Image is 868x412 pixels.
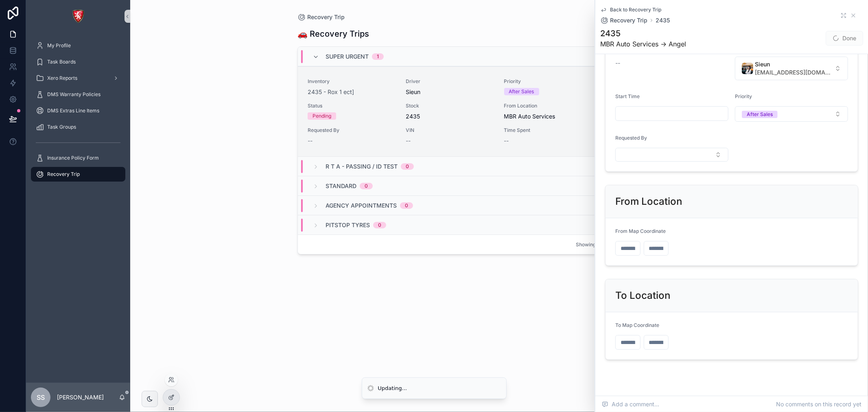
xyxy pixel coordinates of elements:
a: Xero Reports [31,71,125,85]
span: Requested By [308,127,396,134]
span: From Location [504,103,593,109]
span: [EMAIL_ADDRESS][DOMAIN_NAME] [755,68,831,77]
span: VIN [406,127,494,134]
span: 2435 [406,112,494,121]
span: Stock [406,103,494,109]
h1: 2435 [600,28,686,39]
span: Driver [406,78,494,85]
a: 2435 - Rox 1 ect] [308,88,354,96]
a: Recovery Trip [31,167,125,182]
span: DMS Warranty Policies [47,91,101,98]
div: After Sales [747,111,773,118]
span: R T A - PASSING / ID TEST [326,162,398,171]
span: DMS Extras Line Items [47,107,99,114]
span: Recovery Trip [610,16,647,24]
div: 0 [378,222,381,228]
div: 1 [377,53,379,60]
span: SUPER URGENT [326,53,369,61]
span: -- [504,137,509,145]
span: To Map Coordinate [615,322,659,328]
span: Priority [735,93,752,99]
span: No comments on this record yet [776,400,861,408]
span: Sieun [406,88,420,96]
div: 0 [406,163,409,170]
span: -- [406,137,411,145]
span: Task Boards [47,59,76,65]
a: DMS Warranty Policies [31,87,125,102]
span: Requested By [615,135,647,141]
a: Task Groups [31,120,125,134]
p: [PERSON_NAME] [57,393,104,401]
h1: 🚗 Recovery Trips [297,28,369,39]
a: Inventory2435 - Rox 1 ect]DriverSieunPriorityAfter SalesDate[DATE]StatusPendingStock2435From Loca... [298,66,700,156]
span: My Profile [47,42,71,49]
span: Recovery Trip [47,171,80,178]
span: AGENCY APPOINTMENTS [326,202,397,210]
span: Back to Recovery Trip [610,7,661,13]
span: Sieun [755,60,831,68]
span: Task Groups [47,124,76,130]
div: 0 [365,183,368,189]
a: 2435 [656,16,670,24]
a: Task Boards [31,55,125,69]
h2: To Location [615,289,670,302]
span: Showing 1 of 1 results [576,241,625,248]
button: Select Button [735,57,848,80]
div: Updating... [378,384,407,392]
button: Select Button [615,148,728,162]
img: App logo [72,10,85,23]
span: Add a comment... [602,400,659,408]
span: STANDARD [326,182,356,190]
span: Priority [504,78,593,85]
span: MBR Auto Services [504,112,555,121]
a: My Profile [31,38,125,53]
a: Recovery Trip [297,13,345,21]
span: Xero Reports [47,75,77,81]
div: 0 [405,202,408,209]
span: Time Spent [504,127,593,134]
a: Insurance Policy Form [31,151,125,165]
span: Inventory [308,78,396,85]
span: MBR Auto Services -> Angel [600,39,686,49]
span: Start Time [615,93,640,99]
a: Recovery Trip [600,16,647,24]
div: scrollable content [26,33,130,192]
div: After Sales [509,88,534,95]
h2: From Location [615,195,682,208]
span: PITSTOP TYRES [326,221,370,229]
span: Status [308,103,396,109]
div: Pending [313,112,331,120]
a: Back to Recovery Trip [600,7,661,13]
span: Insurance Policy Form [47,155,99,161]
span: Recovery Trip [307,13,345,21]
span: -- [308,137,313,145]
a: DMS Extras Line Items [31,103,125,118]
span: SS [37,392,45,402]
span: -- [615,59,620,67]
button: Select Button [735,106,848,122]
span: From Map Coordinate [615,228,666,234]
